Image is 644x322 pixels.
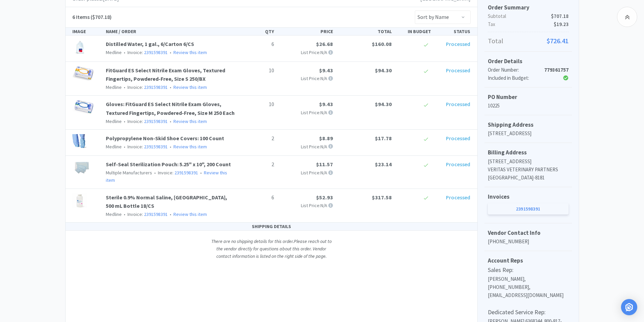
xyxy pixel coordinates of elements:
[106,135,224,142] a: Polypropylene Non-Skid Shoe Covers: 100 Count
[122,84,168,90] span: Invoice:
[106,67,225,82] a: FitGuard ES Select Nitrile Exam Gloves, Textured Fingertips, Powdered-Free, Size S 250/BX
[72,193,87,208] img: a29ee9f1db7d47d2845e07f4155e9626_713657.jpeg
[446,101,470,107] span: Processed
[123,49,126,55] span: •
[551,12,569,20] span: $707.18
[106,101,235,116] a: Gloves: FitGuard ES Select Nitrile Exam Gloves, Textured Fingertips, Powdered-Free, Size M 250 Each
[316,41,333,47] span: $26.68
[144,144,168,150] a: 2391598391
[488,238,569,246] p: [PHONE_NUMBER]
[106,194,227,209] a: Sterile 0.9% Normal Saline, [GEOGRAPHIC_DATA], 500 mL Bottle 18/CS
[488,275,569,299] p: [PERSON_NAME], [PHONE_NUMBER], [EMAIL_ADDRESS][DOMAIN_NAME]
[446,67,470,74] span: Processed
[336,28,395,35] div: TOTAL
[434,28,473,35] div: STATUS
[169,118,172,124] span: •
[72,40,87,55] img: 2ce7b554842c4c8f8ea76e0eca45520a_699636.jpeg
[122,211,168,217] span: Invoice:
[238,28,277,35] div: QTY
[106,84,122,90] span: Medline
[372,194,392,201] span: $317.58
[621,299,637,315] div: Open Intercom Messenger
[280,75,333,82] p: List Price: N/A
[319,135,333,142] span: $8.89
[319,67,333,74] span: $9.43
[106,118,122,124] span: Medline
[319,101,333,107] span: $9.43
[173,84,207,90] a: Review this item
[488,148,569,157] h5: Billing Address
[72,160,92,175] img: 0b0401e79a914851894c5931522a1b0e_508199.jpeg
[316,194,333,201] span: $52.93
[488,35,569,46] p: Total
[280,202,333,209] p: List Price: N/A
[123,211,126,217] span: •
[375,67,392,74] span: $94.30
[123,144,126,150] span: •
[446,194,470,201] span: Processed
[173,49,207,55] a: Review this item
[240,160,274,169] p: 2
[173,211,207,217] a: Review this item
[240,134,274,143] p: 2
[173,118,207,124] a: Review this item
[446,41,470,47] span: Processed
[106,211,122,217] span: Medline
[488,203,569,215] a: 2391598391
[240,66,274,75] p: 10
[240,100,274,109] p: 10
[488,102,569,110] p: 10225
[174,170,198,176] a: 2391598391
[375,135,392,142] span: $17.78
[72,13,112,22] h5: ($707.18)
[375,161,392,168] span: $23.14
[488,166,569,174] p: VERITAS VETERINARY PARTNERS
[169,211,172,217] span: •
[280,49,333,56] p: List Price: N/A
[144,49,168,55] a: 2391598391
[395,28,434,35] div: IN BUDGET
[488,93,569,102] h5: PO Number
[66,223,477,230] div: SHIPPING DETAILS
[240,40,274,49] p: 6
[106,161,231,168] a: Self-Seal Sterilization Pouch: 5.25" x 10", 200 Count
[122,49,168,55] span: Invoice:
[72,14,90,20] span: 6 Items
[106,49,122,55] span: Medline
[488,120,569,129] h5: Shipping Address
[72,66,94,81] img: 9462978f073c4a5e908a2d039d206537_650648.jpeg
[169,144,172,150] span: •
[240,193,274,202] p: 6
[199,170,203,176] span: •
[152,170,198,176] span: Invoice:
[488,12,569,20] p: Subtotal
[144,118,168,124] a: 2391598391
[280,143,333,150] p: List Price: N/A
[488,265,569,275] h4: Sales Rep :
[446,135,470,142] span: Processed
[123,118,126,124] span: •
[316,161,333,168] span: $11.57
[446,161,470,168] span: Processed
[375,101,392,107] span: $94.30
[488,57,569,66] h5: Order Details
[547,35,569,46] span: $726.41
[488,129,569,138] p: [STREET_ADDRESS]
[144,84,168,90] a: 2391598391
[123,84,126,90] span: •
[211,238,332,259] i: There are no shipping details for this order. Please reach out to the vendor directly for questio...
[488,307,569,317] h4: Dedicated Service Rep :
[72,100,94,115] img: 01522393b7cf4c36bf9a7294b0ab0a16_684698.jpeg
[103,28,238,35] div: NAME / ORDER
[72,134,87,149] img: 300f67c63b2b43c9bc9696f0b6bdbb49_508126.jpeg
[372,41,392,47] span: $160.08
[488,20,569,28] p: Tax
[488,228,569,238] h5: Vendor Contact Info
[488,157,569,166] p: [STREET_ADDRESS]
[488,74,542,82] div: Included in Budget:
[153,170,157,176] span: •
[554,20,569,28] span: $19.23
[169,49,172,55] span: •
[144,211,168,217] a: 2391598391
[277,28,336,35] div: PRICE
